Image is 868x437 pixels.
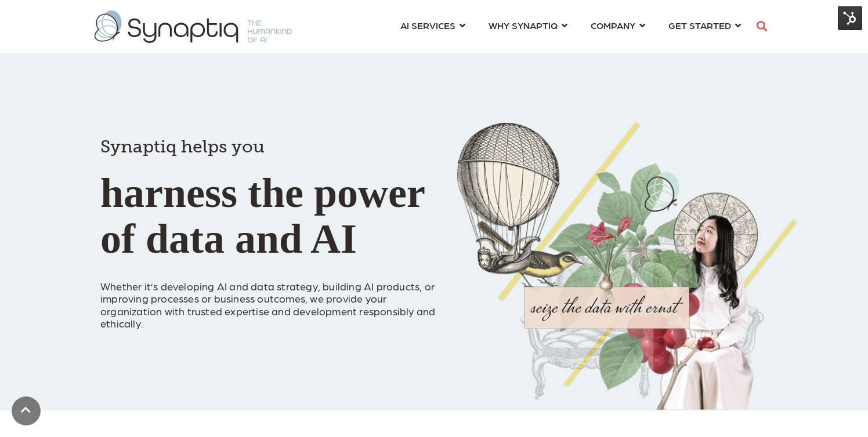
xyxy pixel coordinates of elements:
a: COMPANY [591,14,645,36]
iframe: Embedded CTA [100,340,222,370]
iframe: Embedded CTA [245,340,396,370]
span: GET STARTED [668,17,731,33]
span: AI SERVICES [400,17,455,33]
span: WHY SYNAPTIQ [489,17,558,33]
p: Whether it’s developing AI and data strategy, building AI products, or improving processes or bus... [100,267,440,330]
h1: harness the power of data and AI [100,116,440,262]
a: AI SERVICES [400,14,465,36]
img: HubSpot Tools Menu Toggle [838,6,862,30]
a: WHY SYNAPTIQ [489,14,567,36]
span: COMPANY [591,17,635,33]
span: Synaptiq helps you [100,136,265,157]
img: Collage of girl, balloon, bird, and butterfly, with seize the data with ernst text [457,122,797,410]
img: synaptiq logo-1 [95,10,292,43]
nav: menu [389,6,753,48]
a: GET STARTED [668,14,741,36]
